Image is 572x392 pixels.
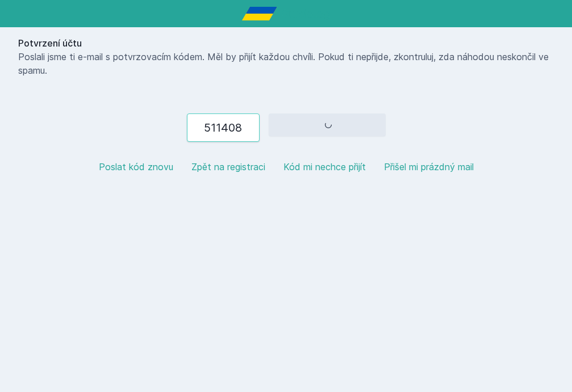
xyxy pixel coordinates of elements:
[187,113,260,142] input: 123456
[99,160,173,174] button: Poslat kód znovu
[283,160,366,174] button: Kód mi nechce přijít
[269,113,386,136] button: Potvrdit účet
[191,160,265,174] button: Zpět na registraci
[18,50,554,77] p: Poslali jsme ti e-mail s potvrzovacím kódem. Měl by přijít každou chvíli. Pokud ti nepřijde, zkon...
[384,160,474,174] button: Přišel mi prázdný mail
[18,36,554,50] h1: Potvrzení účtu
